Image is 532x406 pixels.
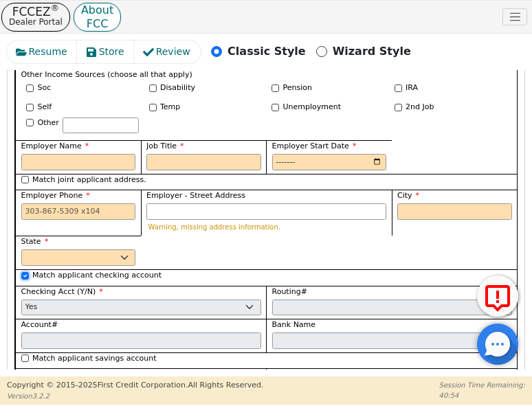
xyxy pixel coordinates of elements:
[21,69,512,81] p: Other Income Sources (choose all that apply)
[439,390,525,401] p: 40:54
[397,191,419,200] span: City
[272,142,357,150] span: Employer Start Date
[395,104,402,111] input: Y/N
[51,3,60,13] sup: ®
[439,380,525,390] p: Session Time Remaining:
[149,84,157,92] input: Y/N
[21,203,136,220] input: 303-867-5309 x104
[333,43,411,60] p: Wizard Style
[271,104,279,111] input: Y/N
[188,381,263,390] span: All Rights Reserved.
[77,41,135,63] button: Store
[32,270,162,282] label: Match applicant checking account
[26,84,34,92] input: Y/N
[406,82,418,94] label: IRA
[149,104,157,111] input: Y/N
[146,191,245,200] span: Employer - Street Address
[21,320,58,329] span: Account#
[271,84,279,92] input: Y/N
[160,82,195,94] label: Disability
[1,3,70,32] button: FCCEZ®Dealer Portal
[29,45,67,59] span: Resume
[21,191,90,200] span: Employer Phone
[9,16,63,27] p: Dealer Portal
[283,82,312,94] label: Pension
[146,142,184,150] span: Job Title
[21,237,49,246] span: State
[7,380,263,392] p: Copyright © 2015- 2025 First Credit Corporation.
[7,391,263,401] p: Version 3.2.2
[38,117,59,129] label: Other
[502,8,527,26] button: Toggle navigation
[272,287,307,296] span: Routing#
[38,102,52,113] label: Self
[406,102,434,113] label: 2nd Job
[81,7,113,14] p: About
[74,3,121,32] button: AboutFCC
[272,154,387,170] input: YYYY-MM-DD
[99,45,124,59] span: Store
[477,275,518,317] button: Report Error to FCC
[272,320,316,329] span: Bank Name
[21,287,103,296] span: Checking Acct (Y/N)
[160,102,180,113] label: Temp
[32,174,146,186] label: Match joint applicant address.
[283,102,342,113] label: Unemployment
[21,142,89,150] span: Employer Name
[148,223,385,231] p: Warning, missing address information.
[81,21,113,27] p: FCC
[395,84,402,92] input: Y/N
[32,353,157,365] label: Match applicant savings account
[134,41,201,63] button: Review
[228,43,306,60] p: Classic Style
[26,104,34,111] input: Y/N
[7,41,78,63] button: Resume
[156,45,190,59] span: Review
[38,82,52,94] label: Soc
[9,7,63,16] p: FCCEZ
